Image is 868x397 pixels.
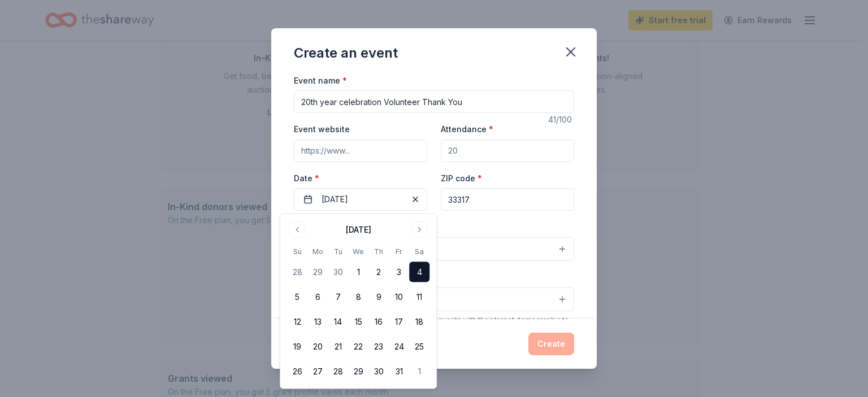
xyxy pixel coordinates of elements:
[441,139,574,162] input: 20
[294,188,427,211] button: [DATE]
[389,287,409,307] button: 10
[294,90,574,113] input: Spring Fundraiser
[409,246,429,258] th: Saturday
[294,173,427,184] label: Date
[411,222,427,238] button: Go to next month
[409,312,429,332] button: 18
[307,262,328,282] button: 29
[307,287,328,307] button: 6
[441,173,482,184] label: ZIP code
[348,312,368,332] button: 15
[289,222,305,238] button: Go to previous month
[389,262,409,282] button: 3
[441,188,574,211] input: 12345 (U.S. only)
[294,44,398,62] div: Create an event
[348,287,368,307] button: 8
[287,312,307,332] button: 12
[548,113,574,126] div: 41 /100
[368,361,389,382] button: 30
[389,361,409,382] button: 31
[294,75,347,86] label: Event name
[389,246,409,258] th: Friday
[287,246,307,258] th: Sunday
[409,361,429,382] button: 1
[307,337,328,357] button: 20
[368,337,389,357] button: 23
[409,262,429,282] button: 4
[348,246,368,258] th: Wednesday
[409,287,429,307] button: 11
[441,124,493,135] label: Attendance
[307,246,328,258] th: Monday
[389,312,409,332] button: 17
[328,246,348,258] th: Tuesday
[389,337,409,357] button: 24
[328,287,348,307] button: 7
[368,312,389,332] button: 16
[307,361,328,382] button: 27
[409,337,429,357] button: 25
[294,139,427,162] input: https://www...
[328,361,348,382] button: 28
[368,246,389,258] th: Thursday
[328,312,348,332] button: 14
[287,287,307,307] button: 5
[368,287,389,307] button: 9
[348,337,368,357] button: 22
[348,361,368,382] button: 29
[328,262,348,282] button: 30
[287,361,307,382] button: 26
[346,223,371,237] div: [DATE]
[368,262,389,282] button: 2
[287,337,307,357] button: 19
[287,262,307,282] button: 28
[328,337,348,357] button: 21
[294,124,350,135] label: Event website
[348,262,368,282] button: 1
[307,312,328,332] button: 13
